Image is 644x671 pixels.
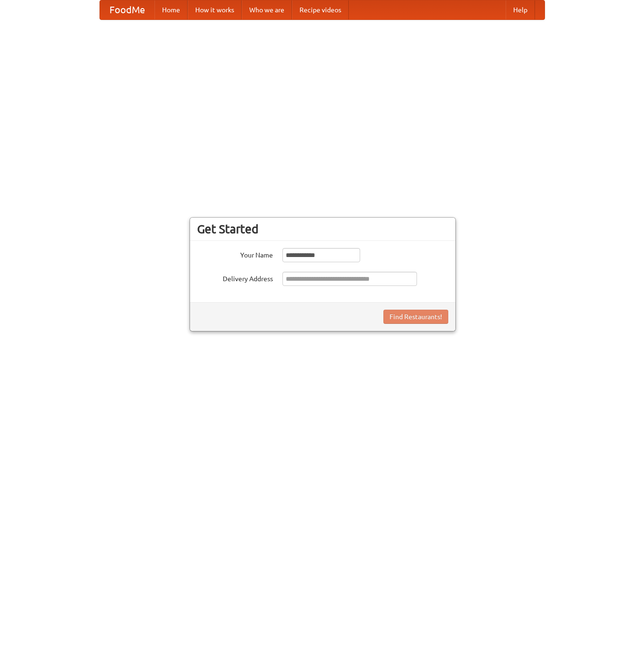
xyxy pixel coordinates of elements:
a: Recipe videos [292,0,349,19]
h3: Get Started [197,222,448,236]
label: Your Name [197,248,273,260]
a: FoodMe [100,0,154,19]
a: Help [506,0,535,19]
a: Who we are [242,0,292,19]
a: Home [154,0,188,19]
a: How it works [188,0,242,19]
label: Delivery Address [197,272,273,284]
button: Find Restaurants! [383,310,448,324]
